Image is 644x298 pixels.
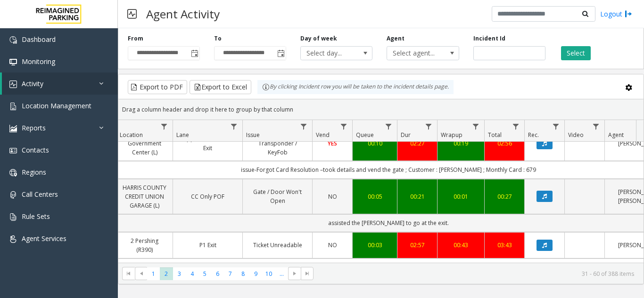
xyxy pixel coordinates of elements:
label: Agent [387,34,405,43]
button: Export to PDF [128,80,187,94]
label: From [128,34,143,43]
span: Wrapup [441,131,462,139]
span: Page 2 [160,267,173,280]
a: Ticket Unreadable [248,241,306,250]
a: Dur Filter Menu [422,120,435,133]
a: 00:10 [358,139,391,148]
span: Page 5 [198,267,211,280]
span: Total [488,131,502,139]
img: 'icon' [9,235,17,243]
a: Gate / Door Won't Open [248,187,306,205]
img: 'icon' [9,169,17,177]
a: Wrapup Filter Menu [470,120,482,133]
kendo-pager-info: 31 - 60 of 388 items [319,270,634,278]
span: Monitoring [22,57,55,66]
img: 'icon' [9,36,17,44]
span: Issue [246,131,260,139]
a: 00:27 [490,192,519,201]
span: Location Management [22,101,91,110]
span: Go to the first page [125,270,132,277]
a: 03:43 [490,241,519,250]
img: 'icon' [9,125,17,132]
span: Select agent... [387,47,444,60]
span: Page 11 [275,267,288,280]
div: Data table [118,120,644,263]
a: Queue Filter Menu [382,120,395,133]
span: Lane [176,131,189,139]
a: Activity [2,72,118,95]
img: 'icon' [9,58,17,66]
a: 02:57 [403,241,431,250]
span: Go to the next page [288,267,301,280]
span: NO [328,193,337,201]
img: 'icon' [9,103,17,110]
span: Reports [22,123,46,132]
span: Activity [22,79,43,88]
span: Regions [22,168,46,177]
a: Total Filter Menu [510,120,522,133]
a: 02:56 [490,139,519,148]
span: Go to the last page [304,270,311,277]
a: DDA-Government Center (L) [122,130,167,157]
img: 'icon' [9,213,17,221]
a: Upper Cash/Credit Exit [179,134,237,152]
a: Logout [600,9,632,19]
a: P1 Exit [179,241,237,250]
a: HARRIS COUNTY CREDIT UNION GARAGE (L) [122,183,167,210]
a: CC Only POF [179,192,237,201]
img: infoIcon.svg [262,83,270,91]
span: Go to the previous page [138,270,145,277]
label: To [214,34,222,43]
h3: Agent Activity [141,2,224,25]
a: Lane Filter Menu [228,120,240,133]
a: Vend Filter Menu [338,120,350,133]
span: Vend [316,131,330,139]
span: Video [568,131,584,139]
span: Dur [401,131,411,139]
span: Page 3 [173,267,186,280]
span: Page 6 [211,267,224,280]
a: 00:05 [358,192,391,201]
span: Page 10 [263,267,275,280]
a: Video Filter Menu [590,120,603,133]
span: Go to the last page [301,267,314,280]
img: logout [625,9,632,19]
label: Incident Id [473,34,505,43]
span: Page 9 [249,267,262,280]
img: 'icon' [9,81,17,88]
img: pageIcon [127,2,137,25]
img: 'icon' [9,147,17,154]
span: Toggle popup [189,47,199,60]
span: Agent Services [22,234,66,243]
span: Rule Sets [22,212,50,221]
button: Export to Excel [190,80,251,94]
div: Drag a column header and drop it here to group by that column [118,101,644,118]
span: Select day... [301,47,358,60]
div: By clicking Incident row you will be taken to the incident details page. [257,80,454,94]
span: Agent [608,131,624,139]
span: Page 8 [237,267,249,280]
a: 00:03 [358,241,391,250]
a: YES [318,139,347,148]
a: Forgot Card / Transponder / KeyFob [248,130,306,157]
a: NO [318,192,347,201]
a: NO [318,241,347,250]
div: 00:43 [443,241,479,250]
span: YES [328,139,337,147]
span: Go to the next page [291,270,298,277]
span: Dashboard [22,35,56,44]
a: 02:27 [403,139,431,148]
a: Location Filter Menu [158,120,171,133]
div: 00:01 [443,192,479,201]
a: Issue Filter Menu [297,120,310,133]
span: Toggle popup [275,47,286,60]
span: Page 4 [186,267,198,280]
span: Rec. [528,131,539,139]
